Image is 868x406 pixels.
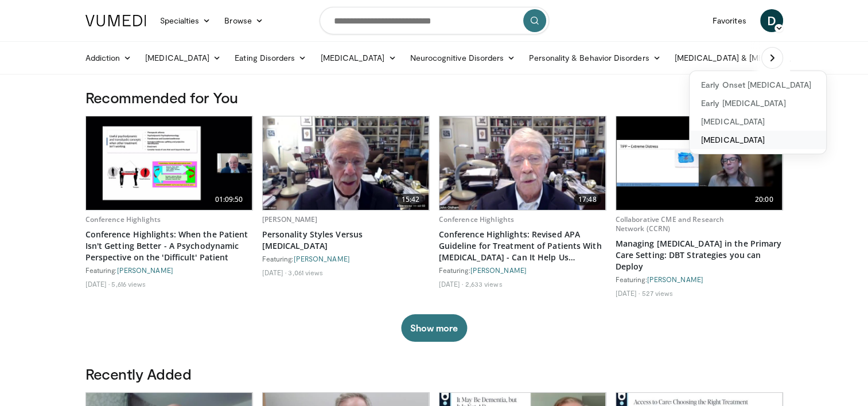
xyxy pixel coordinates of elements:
a: [PERSON_NAME] [262,214,318,224]
a: Browse [217,9,270,32]
a: Collaborative CME and Research Network (CCRN) [616,214,725,233]
li: [DATE] [85,279,110,288]
a: [PERSON_NAME] [470,266,527,274]
div: Featuring: [616,275,783,284]
li: [DATE] [439,279,464,288]
span: 20:00 [750,194,778,205]
img: 4362ec9e-0993-4580-bfd4-8e18d57e1d49.620x360_q85_upscale.jpg [86,116,252,210]
li: 527 views [641,288,673,298]
h3: Recommended for You [85,88,783,107]
button: Show more [401,314,467,342]
a: Favorites [706,9,753,32]
a: Personality & Behavior Disorders [522,46,667,69]
span: 01:09:50 [211,194,248,205]
a: 17:48 [439,116,606,210]
a: Managing [MEDICAL_DATA] in the Primary Care Setting: DBT Strategies you can Deploy [616,238,783,272]
span: 15:42 [397,194,425,205]
div: Featuring: [262,254,430,263]
a: Conference Highlights: When the Patient Isn't Getting Better - A Psychodynamic Perspective on the... [85,229,253,263]
a: 20:00 [616,116,783,210]
img: a8a55e96-0fed-4e33-bde8-e6fc0867bf6d.620x360_q85_upscale.jpg [439,116,606,210]
img: 8bb3fa12-babb-40ea-879a-3a97d6c50055.620x360_q85_upscale.jpg [263,116,429,210]
a: [MEDICAL_DATA] [313,46,403,69]
a: [PERSON_NAME] [647,275,703,283]
a: [MEDICAL_DATA] [690,112,826,131]
a: [MEDICAL_DATA] [690,131,826,149]
li: 5,616 views [111,279,146,288]
a: [PERSON_NAME] [294,255,350,263]
a: Conference Highlights [85,214,161,224]
a: Personality Styles Versus [MEDICAL_DATA] [262,229,430,252]
div: Featuring: [85,266,253,275]
li: 3,061 views [288,268,323,277]
a: Early [MEDICAL_DATA] [690,94,826,112]
a: D [760,9,783,32]
div: Featuring: [439,266,606,275]
h3: Recently Added [85,365,783,383]
li: [DATE] [262,268,287,277]
img: ea4fda3a-75ee-492b-aac5-8ea0e6e7fb3c.620x360_q85_upscale.jpg [616,116,783,210]
a: Neurocognitive Disorders [403,46,523,69]
a: Early Onset [MEDICAL_DATA] [690,76,826,94]
img: VuMedi Logo [85,15,146,26]
a: 15:42 [263,116,429,210]
a: Conference Highlights: Revised APA Guideline for Treatment of Patients With [MEDICAL_DATA] - Can ... [439,229,606,263]
input: Search topics, interventions [320,7,549,34]
li: 2,633 views [465,279,502,288]
a: [PERSON_NAME] [117,266,173,274]
a: [MEDICAL_DATA] & [MEDICAL_DATA] [668,46,832,69]
a: Conference Highlights [439,214,515,224]
a: Specialties [153,9,218,32]
span: 17:48 [574,194,601,205]
a: Eating Disorders [228,46,313,69]
a: [MEDICAL_DATA] [138,46,228,69]
li: [DATE] [616,288,640,298]
a: Addiction [79,46,139,69]
a: 01:09:50 [86,116,252,210]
